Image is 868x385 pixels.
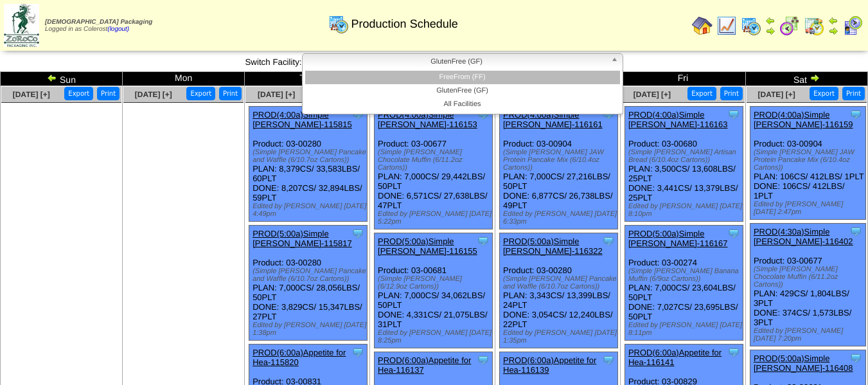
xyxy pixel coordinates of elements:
div: (Simple [PERSON_NAME] Pancake and Waffle (6/10.7oz Cartons)) [503,275,617,291]
img: arrowright.gif [765,26,775,36]
img: Tooltip [727,227,740,240]
a: PROD(4:30a)Simple [PERSON_NAME]-116402 [754,227,853,246]
img: Tooltip [351,227,364,240]
td: Mon [123,72,245,86]
div: (Simple [PERSON_NAME] Banana Muffin (6/9oz Cartons)) [628,267,743,283]
td: Sun [1,72,123,86]
a: PROD(4:00a)Simple [PERSON_NAME]-116161 [503,110,603,129]
div: Product: 03-00280 PLAN: 3,343CS / 13,399LBS / 24PLT DONE: 3,054CS / 12,240LBS / 22PLT [500,233,618,348]
div: Edited by [PERSON_NAME] [DATE] 2:47pm [754,201,865,216]
img: Tooltip [477,354,490,366]
button: Export [186,87,215,100]
a: [DATE] [+] [13,90,50,99]
img: calendarinout.gif [804,15,824,36]
img: arrowleft.gif [47,73,57,83]
img: Tooltip [849,225,862,238]
img: calendarcustomer.gif [842,15,863,36]
a: [DATE] [+] [258,90,295,99]
div: (Simple [PERSON_NAME] (6/12.9oz Cartons)) [378,275,492,291]
img: arrowright.gif [810,73,820,83]
a: PROD(6:00a)Appetite for Hea-116139 [503,355,596,375]
img: arrowleft.gif [828,15,838,26]
span: Production Schedule [351,17,458,31]
img: home.gif [692,15,713,36]
div: Edited by [PERSON_NAME] [DATE] 8:25pm [378,329,492,345]
div: (Simple [PERSON_NAME] Chocolate Muffin (6/11.2oz Cartons)) [378,148,492,172]
button: Export [64,87,93,100]
div: Product: 03-00677 PLAN: 429CS / 1,804LBS / 3PLT DONE: 374CS / 1,573LBS / 3PLT [750,224,865,346]
a: PROD(5:00a)Simple [PERSON_NAME]-116408 [754,354,853,373]
img: arrowleft.gif [765,15,775,26]
div: Edited by [PERSON_NAME] [DATE] 5:22pm [378,210,492,226]
img: calendarprod.gif [328,13,349,34]
button: Print [219,87,242,100]
div: (Simple [PERSON_NAME] Artisan Bread (6/10.4oz Cartons)) [628,148,743,164]
a: PROD(4:00a)Simple [PERSON_NAME]-116163 [628,110,728,129]
span: [DEMOGRAPHIC_DATA] Packaging [45,19,152,26]
div: Edited by [PERSON_NAME] [DATE] 4:49pm [252,202,367,218]
a: PROD(5:00a)Simple [PERSON_NAME]-116167 [628,229,728,248]
td: Sat [745,72,867,86]
div: (Simple [PERSON_NAME] JAW Protein Pancake Mix (6/10.4oz Cartons)) [754,148,865,172]
a: PROD(4:00a)Simple [PERSON_NAME]-116159 [754,110,853,129]
div: Product: 03-00680 PLAN: 3,500CS / 13,608LBS / 25PLT DONE: 3,441CS / 13,379LBS / 25PLT [624,107,743,222]
a: PROD(4:00a)Simple [PERSON_NAME]-115815 [252,110,352,129]
li: FreeFrom (FF) [305,71,620,84]
a: [DATE] [+] [758,90,795,99]
div: Edited by [PERSON_NAME] [DATE] 6:33pm [503,210,617,226]
div: Edited by [PERSON_NAME] [DATE] 1:38pm [252,321,367,337]
a: PROD(6:00a)Appetite for Hea-116141 [628,348,722,367]
div: Product: 03-00681 PLAN: 7,000CS / 34,062LBS / 50PLT DONE: 4,331CS / 21,075LBS / 31PLT [375,233,493,348]
div: (Simple [PERSON_NAME] Pancake and Waffle (6/10.7oz Cartons)) [252,267,367,283]
img: Tooltip [477,235,490,247]
button: Export [687,87,716,100]
img: Tooltip [351,346,364,359]
div: (Simple [PERSON_NAME] Chocolate Muffin (6/11.2oz Cartons)) [754,265,865,289]
img: line_graph.gif [716,15,737,36]
a: PROD(6:00a)Appetite for Hea-115820 [252,348,346,367]
img: Tooltip [849,352,862,364]
a: PROD(5:00a)Simple [PERSON_NAME]-116155 [378,237,477,256]
div: Edited by [PERSON_NAME] [DATE] 8:10pm [628,202,743,218]
li: All Facilities [305,98,620,111]
div: Product: 03-00677 PLAN: 7,000CS / 29,442LBS / 50PLT DONE: 6,571CS / 27,638LBS / 47PLT [375,107,493,229]
button: Print [720,87,743,100]
span: GlutenFree (GF) [308,54,606,69]
div: Product: 03-00904 PLAN: 106CS / 412LBS / 1PLT DONE: 106CS / 412LBS / 1PLT [750,107,865,220]
button: Print [97,87,120,100]
a: PROD(5:00a)Simple [PERSON_NAME]-115817 [252,229,352,248]
a: PROD(4:00a)Simple [PERSON_NAME]-116153 [378,110,477,129]
img: calendarblend.gif [779,15,800,36]
div: Product: 03-00280 PLAN: 8,379CS / 33,583LBS / 60PLT DONE: 8,207CS / 32,894LBS / 59PLT [249,107,368,222]
a: [DATE] [+] [135,90,172,99]
div: (Simple [PERSON_NAME] JAW Protein Pancake Mix (6/10.4oz Cartons)) [503,148,617,172]
li: GlutenFree (GF) [305,84,620,98]
div: Edited by [PERSON_NAME] [DATE] 8:11pm [628,321,743,337]
img: arrowright.gif [828,26,838,36]
img: Tooltip [602,354,615,366]
button: Print [842,87,865,100]
div: Edited by [PERSON_NAME] [DATE] 1:35pm [503,329,617,345]
img: Tooltip [727,346,740,359]
img: Tooltip [849,108,862,121]
div: Product: 03-00274 PLAN: 7,000CS / 23,604LBS / 50PLT DONE: 7,027CS / 23,695LBS / 50PLT [624,226,743,341]
img: calendarprod.gif [741,15,761,36]
img: zoroco-logo-small.webp [4,4,39,47]
a: [DATE] [+] [633,90,671,99]
a: (logout) [107,26,129,33]
a: PROD(6:00a)Appetite for Hea-116137 [378,355,471,375]
td: Fri [620,72,745,86]
img: Tooltip [602,235,615,247]
button: Export [810,87,838,100]
div: Product: 03-00280 PLAN: 7,000CS / 28,056LBS / 50PLT DONE: 3,829CS / 15,347LBS / 27PLT [249,226,368,341]
div: (Simple [PERSON_NAME] Pancake and Waffle (6/10.7oz Cartons)) [252,148,367,164]
span: Logged in as Colerost [45,19,152,33]
a: PROD(5:00a)Simple [PERSON_NAME]-116322 [503,237,603,256]
div: Product: 03-00904 PLAN: 7,000CS / 27,216LBS / 50PLT DONE: 6,877CS / 26,738LBS / 49PLT [500,107,618,229]
img: Tooltip [727,108,740,121]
